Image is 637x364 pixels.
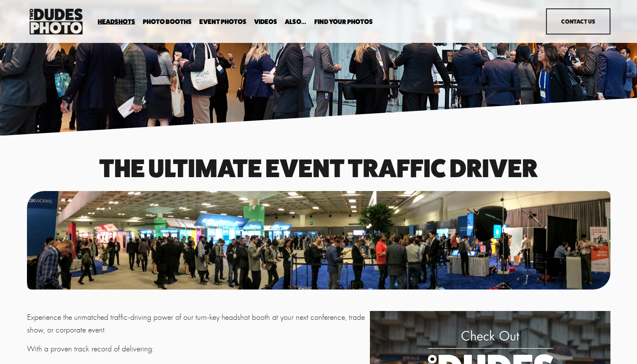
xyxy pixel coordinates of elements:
img: Two Dudes Photo | Headshots, Portraits &amp; Photo Booths [27,6,85,37]
p: With a proven track record of delivering: [27,343,365,355]
span: Also... [285,19,306,25]
h1: The Ultimate event traffic driver [27,157,610,180]
a: Event Photos [199,18,246,26]
a: Videos [254,18,277,26]
a: folder dropdown [314,18,373,26]
span: Photo Booths [143,19,192,25]
p: Experience the unmatched traffic-driving power of our turn-key headshot booth at your next confer... [27,311,365,336]
span: Headshots [98,19,135,25]
a: folder dropdown [98,18,135,26]
a: Contact Us [546,8,610,35]
a: folder dropdown [143,18,192,26]
a: folder dropdown [285,18,306,26]
span: Find Your Photos [314,19,373,25]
